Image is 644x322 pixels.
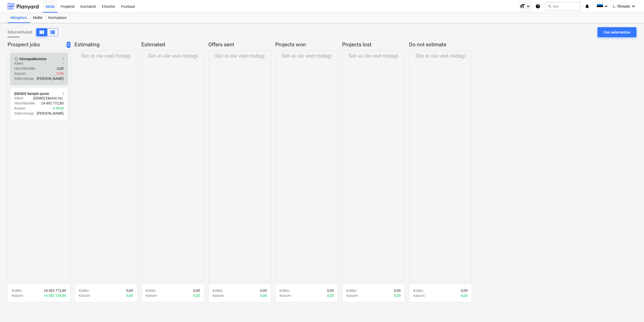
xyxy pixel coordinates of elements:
p: 0,00 [327,288,334,293]
span: L. Tõnisalu [613,4,630,8]
button: Otsi [545,2,581,11]
p: Siin ei ole veel midagi [81,53,131,60]
button: Uus eelarvestus [597,27,636,37]
p: Klient : [14,61,24,66]
p: Kasum : [279,293,291,298]
span: more_vert [61,92,65,96]
div: Vestlusvidin [619,298,644,322]
p: 0,00 [57,66,64,71]
p: Siin ei ole veel midagi [349,53,398,60]
span: Kuva veergudena [39,29,45,35]
p: Kokku : [12,288,22,293]
div: [DEMO] Sample quote [14,92,49,96]
i: keyboard_arrow_down [603,3,609,9]
p: + 4 082 128,80 [44,293,66,298]
a: Müügitoru [8,13,30,23]
p: [DEMO] Electric Inc. [33,96,64,101]
p: 0,00 [327,293,334,298]
p: Projects won [275,41,336,48]
p: Siin ei ole veel midagi [215,53,265,60]
p: 0,00 [193,293,200,298]
span: more_vert [61,57,65,61]
p: Kokku : [79,288,89,293]
p: 0,00 [193,288,200,293]
p: Kokku : [346,288,357,293]
p: - [63,61,64,66]
p: 0.00 [57,71,64,76]
p: Kasum : [146,293,157,298]
p: Kokku : [413,288,424,293]
p: [PERSON_NAME] [37,111,64,116]
span: 2 [67,42,70,48]
p: 0,00 [394,293,401,298]
p: [PERSON_NAME] [37,76,64,81]
p: 4.08 M [53,106,64,111]
p: Eelarvestaja : [14,76,34,81]
i: format_size [519,3,525,9]
span: Märgi tehtuks [14,57,18,61]
p: 0,00 [260,288,267,293]
p: 0,00 [126,293,133,298]
p: Kasum : [14,106,26,111]
div: Hinnapakkumine [19,57,47,61]
p: Hind kliendile : [14,66,35,71]
i: keyboard_arrow_down [525,3,531,9]
p: Siin ei ole veel midagi [282,53,332,60]
p: Siin ei ole veel midagi [148,53,198,60]
span: Kuva veergudena [50,29,56,35]
p: Do not estimate [409,41,470,48]
i: notifications [585,3,590,9]
p: Kasum : [413,293,425,298]
p: 0,00 [461,293,468,298]
p: 24 492 772,80 [44,288,66,293]
div: Uus eelarvestus [603,29,630,35]
p: Kasum : [14,71,26,76]
a: Kontoplaan [45,13,70,23]
p: Offers sent [208,41,269,48]
span: search [548,4,552,8]
p: Siin ei ole veel midagi [416,53,465,60]
p: Kokku : [146,288,156,293]
p: 0,00 [461,288,468,293]
p: 24 492 772,80 [41,101,64,106]
p: Hind kliendile : [14,101,35,106]
p: Kokku : [279,288,290,293]
i: keyboard_arrow_down [630,3,636,9]
p: Kokku : [213,288,223,293]
p: Eelarvestaja : [14,111,34,116]
p: Kasum : [213,293,224,298]
p: Prospect jobs [8,41,65,48]
p: Kasum : [346,293,358,298]
p: Klient : [14,96,24,101]
p: Estimated [141,41,202,48]
div: Eelarvestused [8,28,58,36]
p: Kasum : [79,293,91,298]
p: Estimating [74,41,135,48]
p: Projects lost [342,41,403,48]
p: Kasum : [12,293,24,298]
p: 0,00 [394,288,401,293]
iframe: Chat Widget [619,298,644,322]
a: Mallid [30,13,45,23]
p: 0,00 [260,293,267,298]
p: 0,00 [126,288,133,293]
i: Abikeskus [535,3,540,9]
